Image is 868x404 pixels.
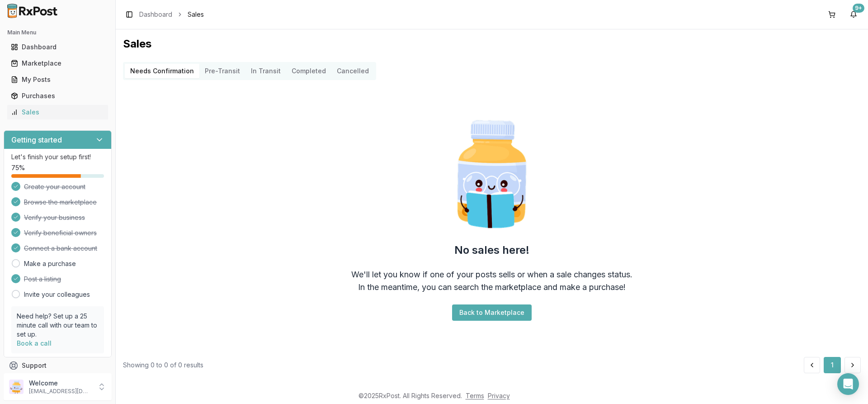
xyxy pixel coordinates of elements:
[7,104,108,120] a: Sales
[853,4,864,13] div: 9+
[837,373,859,395] div: Open Intercom Messenger
[24,244,97,253] span: Connect a bank account
[4,72,112,87] button: My Posts
[466,392,484,399] a: Terms
[125,64,199,78] button: Needs Confirmation
[139,10,204,19] nav: breadcrumb
[29,388,92,395] p: [EMAIL_ADDRESS][DOMAIN_NAME]
[24,290,90,299] a: Invite your colleagues
[11,91,104,100] div: Purchases
[29,379,92,388] p: Welcome
[7,29,108,36] h2: Main Menu
[24,182,85,191] span: Create your account
[454,243,529,257] h2: No sales here!
[245,64,286,78] button: In Transit
[11,163,25,172] span: 75 %
[331,64,374,78] button: Cancelled
[7,39,108,55] a: Dashboard
[434,116,550,232] img: Smart Pill Bottle
[4,4,61,18] img: RxPost Logo
[4,105,112,119] button: Sales
[11,75,104,84] div: My Posts
[11,152,104,162] p: Let's finish your setup first!
[488,392,510,399] a: Privacy
[452,304,532,321] button: Back to Marketplace
[123,37,861,51] h1: Sales
[11,43,104,52] div: Dashboard
[24,198,97,207] span: Browse the marketplace
[4,40,112,54] button: Dashboard
[24,259,76,268] a: Make a purchase
[188,10,204,19] span: Sales
[11,59,104,68] div: Marketplace
[358,281,626,294] div: In the meantime, you can search the marketplace and make a purchase!
[17,339,52,347] a: Book a call
[4,89,112,103] button: Purchases
[7,55,108,71] a: Marketplace
[17,312,99,339] p: Need help? Set up a 25 minute call with our team to set up.
[24,213,85,222] span: Verify your business
[11,134,62,145] h3: Getting started
[7,71,108,88] a: My Posts
[24,228,97,238] span: Verify beneficial owners
[846,7,861,22] button: 9+
[139,10,172,19] a: Dashboard
[824,357,841,373] button: 1
[4,56,112,71] button: Marketplace
[24,275,61,284] span: Post a listing
[199,64,245,78] button: Pre-Transit
[9,380,24,394] img: User avatar
[11,108,104,117] div: Sales
[351,268,632,281] div: We'll let you know if one of your posts sells or when a sale changes status.
[286,64,331,78] button: Completed
[123,361,203,370] div: Showing 0 to 0 of 0 results
[7,88,108,104] a: Purchases
[4,357,112,374] button: Support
